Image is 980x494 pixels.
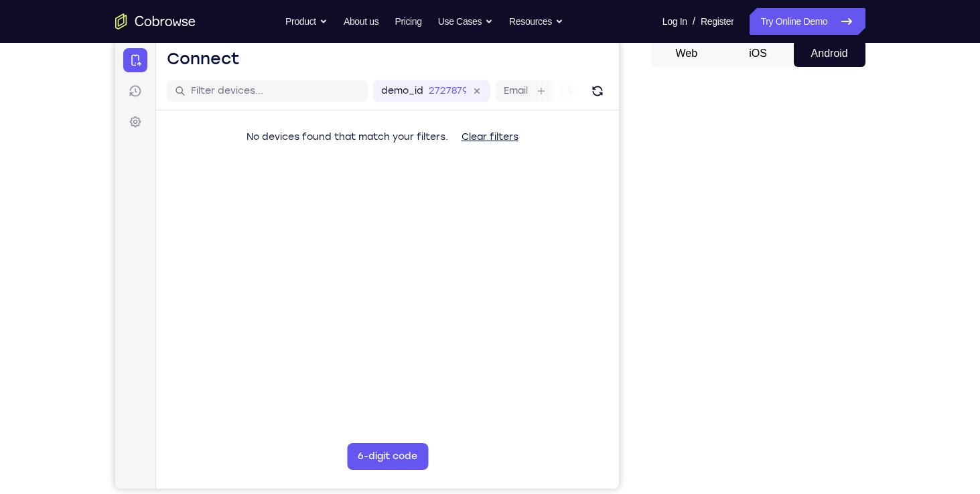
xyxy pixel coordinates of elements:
label: User ID [453,44,487,58]
label: Email [389,44,413,58]
span: / [693,13,695,29]
a: About us [344,8,378,35]
a: Go to the home page [115,13,196,29]
a: Register [701,8,733,35]
a: Try Online Demo [750,8,865,35]
button: Use Cases [438,8,493,35]
iframe: Agent [115,40,619,489]
button: iOS [722,40,794,67]
button: Web [651,40,723,67]
button: Android [794,40,865,67]
span: No devices found that match your filters. [131,91,333,102]
button: 6-digit code [232,403,313,430]
button: Resources [509,8,563,35]
button: Clear filters [336,84,414,110]
button: Product [285,8,328,35]
button: Refresh [472,40,493,62]
label: demo_id [266,44,308,58]
a: Pricing [395,8,421,35]
a: Log In [662,8,687,35]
